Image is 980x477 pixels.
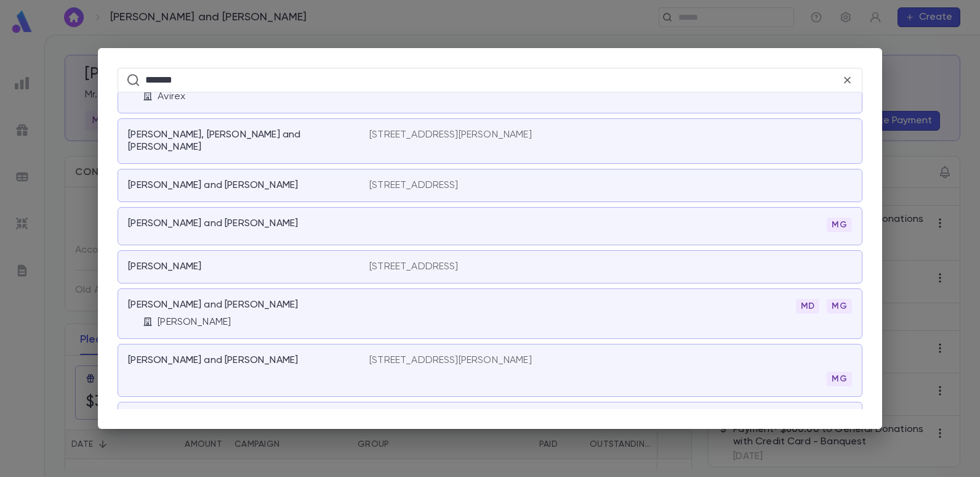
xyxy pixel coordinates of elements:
[369,261,459,273] p: [STREET_ADDRESS]
[128,299,298,311] p: [PERSON_NAME] and [PERSON_NAME]
[369,179,459,192] p: [STREET_ADDRESS]
[128,354,298,367] p: [PERSON_NAME] and [PERSON_NAME]
[369,129,532,141] p: [STREET_ADDRESS][PERSON_NAME]
[827,220,851,230] span: MG
[827,301,851,311] span: MG
[128,129,355,153] p: [PERSON_NAME], [PERSON_NAME] and [PERSON_NAME]
[128,179,298,192] p: [PERSON_NAME] and [PERSON_NAME]
[128,261,201,273] p: [PERSON_NAME]
[827,374,851,384] span: MG
[369,354,532,367] p: [STREET_ADDRESS][PERSON_NAME]
[158,316,231,328] p: [PERSON_NAME]
[796,301,819,311] span: MD
[128,218,298,230] p: [PERSON_NAME] and [PERSON_NAME]
[158,91,185,103] p: Avirex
